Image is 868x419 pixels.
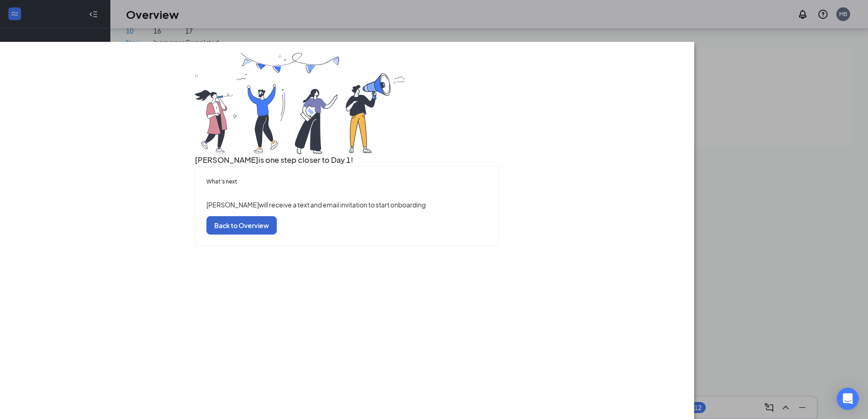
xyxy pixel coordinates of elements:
[195,154,500,166] h3: [PERSON_NAME] is one step closer to Day 1!
[206,200,488,210] p: [PERSON_NAME] will receive a text and email invitation to start onboarding
[837,388,859,410] div: Open Intercom Messenger
[206,216,277,235] button: Back to Overview
[206,178,488,186] h5: What’s next
[195,53,406,154] img: you are all set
